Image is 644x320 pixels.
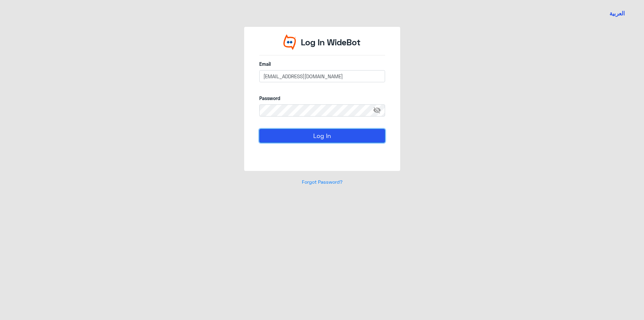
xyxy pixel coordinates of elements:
[259,60,385,67] label: Email
[259,95,385,102] label: Password
[302,179,342,185] a: Forgot Password?
[373,104,385,117] span: visibility_off
[259,70,385,82] input: Enter your email here...
[301,36,361,49] p: Log In WideBot
[283,34,296,50] img: Widebot Logo
[259,129,385,142] button: Log In
[609,9,625,18] button: العربية
[605,5,629,22] a: Switch language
